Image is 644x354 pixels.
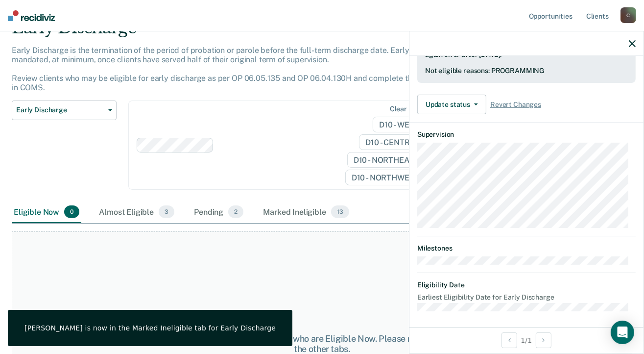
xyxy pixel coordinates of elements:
[501,332,517,348] button: Previous Opportunity
[12,46,494,93] p: Early Discharge is the termination of the period of probation or parole before the full-term disc...
[417,244,636,253] dt: Milestones
[12,18,495,46] div: Early Discharge
[417,130,636,139] dt: Supervision
[331,205,349,218] span: 13
[64,205,79,218] span: 0
[8,10,55,21] img: Recidiviz
[425,67,628,75] div: Not eligible reasons: PROGRAMMING
[159,205,174,218] span: 3
[409,327,644,353] div: 1 / 1
[228,205,243,218] span: 2
[12,202,81,223] div: Eligible Now
[490,101,541,109] span: Revert Changes
[97,202,176,223] div: Almost Eligible
[261,202,351,223] div: Marked Ineligible
[536,332,551,348] button: Next Opportunity
[24,324,276,332] div: [PERSON_NAME] is now in the Marked Ineligible tab for Early Discharge
[611,321,634,344] div: Open Intercom Messenger
[347,152,433,168] span: D10 - NORTHEAST
[359,134,433,150] span: D10 - CENTRAL
[390,105,431,113] div: Clear agents
[620,7,636,23] div: C
[417,293,636,302] dt: Earliest Eligibility Date for Early Discharge
[192,202,245,223] div: Pending
[345,170,433,185] span: D10 - NORTHWEST
[417,281,636,289] dt: Eligibility Date
[16,106,104,114] span: Early Discharge
[417,95,486,114] button: Update status
[373,117,433,132] span: D10 - WEST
